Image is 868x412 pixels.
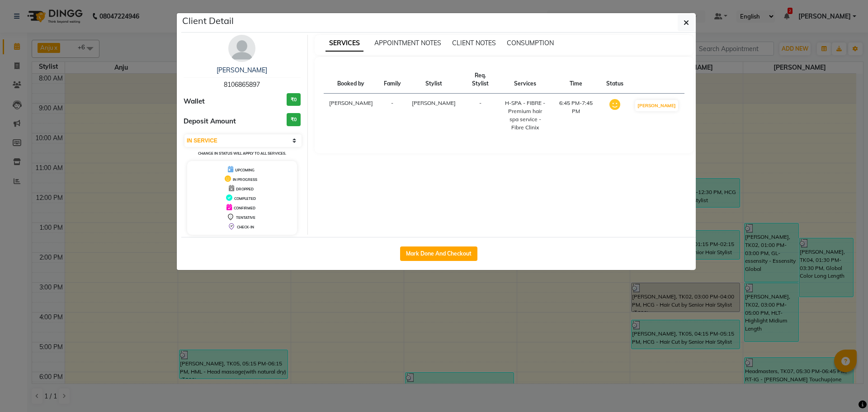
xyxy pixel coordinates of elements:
[635,100,678,111] button: [PERSON_NAME]
[182,14,234,28] h5: Client Detail
[452,39,496,47] span: CLIENT NOTES
[198,151,286,156] small: Change in status will apply to all services.
[551,94,601,137] td: 6:45 PM-7:45 PM
[378,94,406,137] td: -
[234,206,255,210] span: CONFIRMED
[406,66,461,94] th: Stylist
[505,99,546,132] div: H-SPA - FIBRE - Premium hair spa service - Fibre Clinix
[236,187,254,191] span: DROPPED
[237,225,254,229] span: CHECK-IN
[601,66,629,94] th: Status
[236,215,255,220] span: TENTATIVE
[235,168,255,172] span: UPCOMING
[551,66,601,94] th: Time
[461,94,500,137] td: -
[234,196,256,201] span: COMPLETED
[400,246,477,261] button: Mark Done And Checkout
[224,81,260,89] span: 8106865897
[830,376,859,403] iframe: chat widget
[287,113,301,126] h3: ₹0
[507,39,554,47] span: CONSUMPTION
[233,177,257,182] span: IN PROGRESS
[184,116,236,127] span: Deposit Amount
[412,99,456,106] span: [PERSON_NAME]
[324,66,378,94] th: Booked by
[374,39,441,47] span: APPOINTMENT NOTES
[184,96,205,107] span: Wallet
[325,35,363,52] span: SERVICES
[378,66,406,94] th: Family
[461,66,500,94] th: Req. Stylist
[500,66,551,94] th: Services
[228,35,255,62] img: avatar
[324,94,378,137] td: [PERSON_NAME]
[287,93,301,106] h3: ₹0
[217,66,267,74] a: [PERSON_NAME]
